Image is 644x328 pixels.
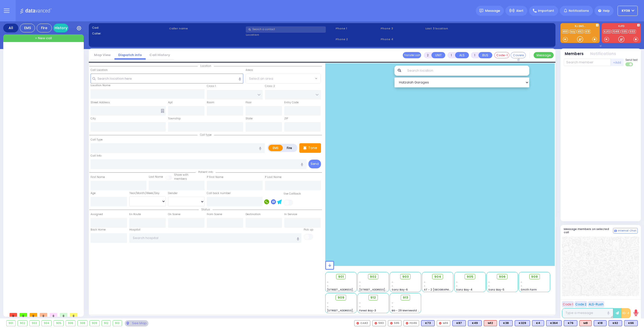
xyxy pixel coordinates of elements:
div: K49 [468,320,482,326]
button: Code 1 [562,301,574,307]
div: 905 [54,320,63,326]
span: 906 [499,274,506,279]
div: BLS [532,320,544,326]
span: 913 [403,295,408,300]
label: On Scene [168,212,180,216]
button: Internal Chat [613,228,638,233]
button: Notifications [590,51,616,57]
label: Apt [168,101,173,105]
span: Select an area [249,76,273,81]
span: - [359,280,361,284]
span: Phone 3 [381,26,424,31]
label: Entry Code [284,101,299,105]
span: Call type [197,133,214,137]
label: P First Name [207,175,223,179]
div: ALS KJ [579,320,592,326]
a: Call History [146,53,174,57]
button: Message [534,52,554,58]
span: - [456,284,458,288]
label: Hospital [129,228,140,232]
span: 0 [50,313,57,317]
div: 912 [102,320,111,326]
span: - [488,280,490,284]
div: BLS [515,320,530,326]
div: 909 [90,320,99,326]
span: 909 [338,295,344,300]
label: Assigned [91,212,103,216]
div: K18 [594,320,607,326]
label: Caller: [92,31,167,36]
img: red-radio-icon.svg [439,322,441,324]
div: M8 [579,320,592,326]
span: Location [198,64,214,68]
span: - [327,280,329,284]
div: K73 [421,320,435,326]
label: Pick up [304,228,313,232]
img: red-radio-icon.svg [390,322,393,324]
div: All [3,24,18,32]
label: Call Location [91,68,108,72]
label: Cross 1 [207,84,216,88]
label: Destination [246,212,261,216]
label: P Last Name [265,175,281,179]
span: Internal Chat [618,229,636,232]
label: Room [207,101,214,105]
span: - [424,280,425,284]
img: message.svg [479,9,483,13]
span: Other building occupants [161,109,164,113]
button: ALS-Rush [588,301,604,307]
div: 906 [66,320,75,326]
span: Sanz Bay-6 [392,288,408,292]
label: City [91,117,96,121]
div: 902 [18,320,27,326]
span: Phone 4 [381,37,424,41]
label: Street Address [91,101,110,105]
span: 903 [402,274,409,279]
input: Search member [564,59,611,66]
span: - [392,280,393,284]
button: Code-1 [494,52,509,58]
span: - [456,280,458,284]
div: BLS [421,320,435,326]
label: Turn off text [625,62,633,67]
label: Age [91,191,96,195]
span: - [392,305,393,309]
button: UNIT [431,52,445,58]
label: Call back number [207,191,231,195]
div: K76 [564,320,577,326]
label: Gender [168,191,178,195]
span: - [488,284,490,288]
a: K66 [562,30,569,33]
div: EMS [20,24,35,32]
span: Sanz Bay-5 [488,288,504,292]
div: BLS [624,320,638,326]
label: Last 3 location [425,26,489,31]
small: Share with [174,173,188,177]
span: BG - 29 Merriewold S. [392,309,420,312]
label: Floor [246,101,252,105]
p: Tone [308,145,317,151]
span: Message [485,8,500,13]
div: FD46 [404,320,419,326]
div: BLS [594,320,607,326]
span: Notifications [569,9,589,13]
a: KJFD [603,30,611,33]
label: Call Info [91,154,101,158]
span: Status [199,208,213,211]
span: 0 [40,313,47,317]
span: - [392,301,393,305]
div: BLS [609,320,622,326]
button: KY39 [618,6,638,16]
label: Cross 2 [265,84,275,88]
span: - [327,284,329,288]
a: History [53,24,68,32]
span: - [521,280,522,284]
span: - [327,305,329,309]
div: M12 [484,320,497,326]
span: Phone 2 [336,37,379,41]
div: BLS [452,320,466,326]
label: Location Name [91,83,110,87]
img: red-radio-icon.svg [375,322,377,324]
h5: Message members on selected call [564,227,613,234]
div: 904 [42,320,52,326]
